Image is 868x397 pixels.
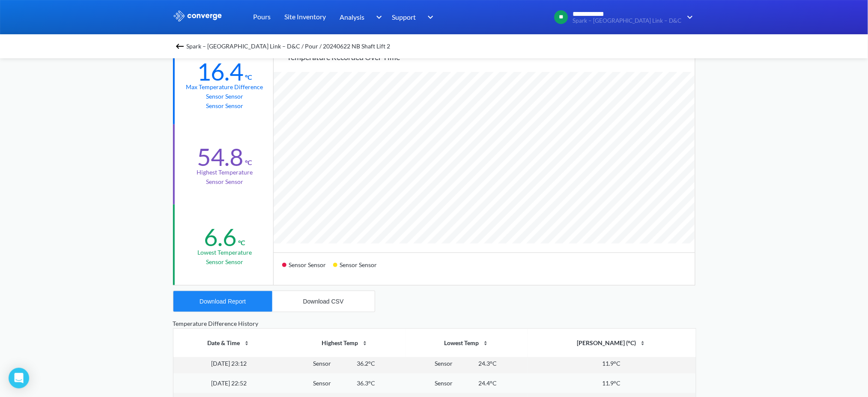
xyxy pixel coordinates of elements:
[435,379,453,388] div: Sensor
[422,12,436,22] img: downArrow.svg
[357,379,375,388] div: 36.3°C
[370,12,384,22] img: downArrow.svg
[528,354,696,373] td: 11.9°C
[482,340,489,347] img: sort-icon.svg
[9,368,29,388] div: Open Intercom Messenger
[272,291,375,312] button: Download CSV
[478,379,497,388] div: 24.4°C
[682,12,695,22] img: downArrow.svg
[200,298,246,305] div: Download Report
[340,12,365,22] span: Analysis
[284,329,406,357] th: Highest Temp
[173,354,285,373] td: [DATE] 23:12
[528,373,696,393] td: 11.9°C
[173,291,272,312] button: Download Report
[173,319,695,328] div: Temperature Difference History
[175,41,185,51] img: backspace.svg
[197,168,253,177] div: Highest temperature
[186,82,263,92] div: Max temperature difference
[282,258,333,278] div: Sensor Sensor
[573,18,682,24] span: Spark – [GEOGRAPHIC_DATA] Link – D&C
[333,258,384,278] div: Sensor Sensor
[197,248,252,257] div: Lowest temperature
[392,12,416,22] span: Support
[173,373,285,393] td: [DATE] 22:52
[406,329,528,357] th: Lowest Temp
[313,379,331,388] div: Sensor
[187,40,391,52] span: Spark – [GEOGRAPHIC_DATA] Link – D&C / Pour / 20240622 NB Shaft Lift 2
[528,329,696,357] th: [PERSON_NAME] (°C)
[206,101,243,111] p: Sensor Sensor
[173,10,223,21] img: logo_ewhite.svg
[361,340,368,347] img: sort-icon.svg
[206,92,243,101] p: Sensor Sensor
[173,329,285,357] th: Date & Time
[206,257,243,267] p: Sensor Sensor
[197,57,243,86] div: 16.4
[478,359,497,368] div: 24.3°C
[357,359,375,368] div: 36.2°C
[243,340,250,347] img: sort-icon.svg
[206,177,243,186] p: Sensor Sensor
[204,223,236,252] div: 6.6
[303,298,344,305] div: Download CSV
[313,359,331,368] div: Sensor
[639,340,646,347] img: sort-icon.svg
[435,359,453,368] div: Sensor
[197,142,243,171] div: 54.8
